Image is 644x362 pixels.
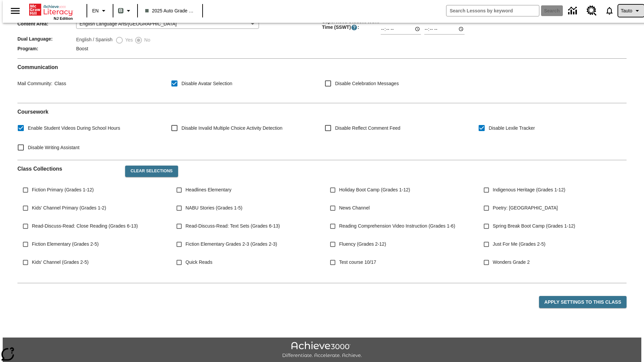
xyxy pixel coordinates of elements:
a: Notifications [601,2,618,19]
h2: Communication [17,64,627,70]
span: Boost [76,46,88,51]
div: Class/Program Information [17,1,627,53]
span: Disable Lexile Tracker [489,125,535,132]
span: Fluency (Grades 2-12) [339,241,386,248]
span: Quick Reads [185,259,212,266]
button: Apply Settings to this Class [539,296,627,308]
button: Open side menu [5,1,25,21]
button: Profile/Settings [618,5,644,17]
a: Data Center [564,2,583,20]
span: Read-Discuss-Read: Text Sets (Grades 6-13) [185,223,280,230]
span: Holiday Boot Camp (Grades 1-12) [339,186,410,193]
span: Wonders Grade 2 [493,259,530,266]
span: Headlines Elementary [185,186,231,193]
div: English Language Arts/[GEOGRAPHIC_DATA] [76,19,259,29]
span: Spring Break Boot Camp (Grades 1-12) [493,223,575,230]
span: Fiction Elementary (Grades 2-5) [32,241,99,248]
span: Fiction Elementary Grades 2-3 (Grades 2-3) [185,241,277,248]
span: Yes [123,37,133,44]
span: EN [92,7,99,14]
span: Just For Me (Grades 2-5) [493,241,545,248]
span: No [143,37,150,44]
span: Read-Discuss-Read: Close Reading (Grades 6-13) [32,223,138,230]
button: Clear Selections [125,166,178,177]
span: Disable Writing Assistant [28,144,79,151]
label: Start Time [381,18,398,23]
span: Kids' Channel (Grades 2-5) [32,259,89,266]
span: Program : [17,46,76,51]
span: Reading Comprehension Video Instruction (Grades 1-6) [339,223,455,230]
span: Kids' Channel Primary (Grades 1-2) [32,204,106,212]
span: NJSLA-ELA Smart (Grade 3) [339,277,399,284]
span: NJSLA-ELA Prep Boot Camp (Grade 3) [185,277,268,284]
span: NABU Stories (Grades 1-5) [185,204,243,212]
div: Class Collections [17,160,627,278]
a: Home [29,3,73,16]
span: Class [52,81,66,86]
span: Tauto [621,7,632,14]
span: Test course 10/17 [339,259,376,266]
img: Achieve3000 Differentiate Accelerate Achieve [282,342,362,359]
span: Dual Language : [17,36,76,42]
span: NJ Edition [54,16,73,20]
span: Disable Avatar Selection [181,80,232,87]
span: Mail Community : [17,81,52,86]
span: Poetry: [GEOGRAPHIC_DATA] [493,204,558,212]
label: English / Spanish [76,36,112,44]
a: Resource Center, Will open in new tab [583,2,601,20]
input: search field [446,5,539,16]
span: Enable Student Videos During School Hours [28,125,120,132]
span: Disable Reflect Comment Feed [335,125,400,132]
h2: Course work [17,109,627,115]
span: Wonders Grade 3 [493,277,530,284]
span: Content Area : [17,21,76,26]
h2: Class Collections [17,166,120,172]
span: Fiction Primary (Grades 1-12) [32,186,94,193]
label: End Time [424,18,440,23]
span: WordStudio 2-5 (Grades 2-5) [32,277,92,284]
button: Boost Class color is gray green. Change class color [115,5,135,17]
div: Coursework [17,109,627,155]
span: Disable Invalid Multiple Choice Activity Detection [181,125,282,132]
span: B [119,6,122,15]
div: Communication [17,64,627,98]
span: Supervised Student Work Time (SSWT) : [322,19,381,31]
button: Language: EN, Select a language [89,5,111,17]
span: Indigenous Heritage (Grades 1-12) [493,186,565,193]
span: News Channel [339,204,370,212]
span: Disable Celebration Messages [335,80,399,87]
span: 2025 Auto Grade 1 B [145,7,195,14]
div: Home [29,2,73,20]
button: Supervised Student Work Time is the timeframe when students can take LevelSet and when lessons ar... [351,24,358,31]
